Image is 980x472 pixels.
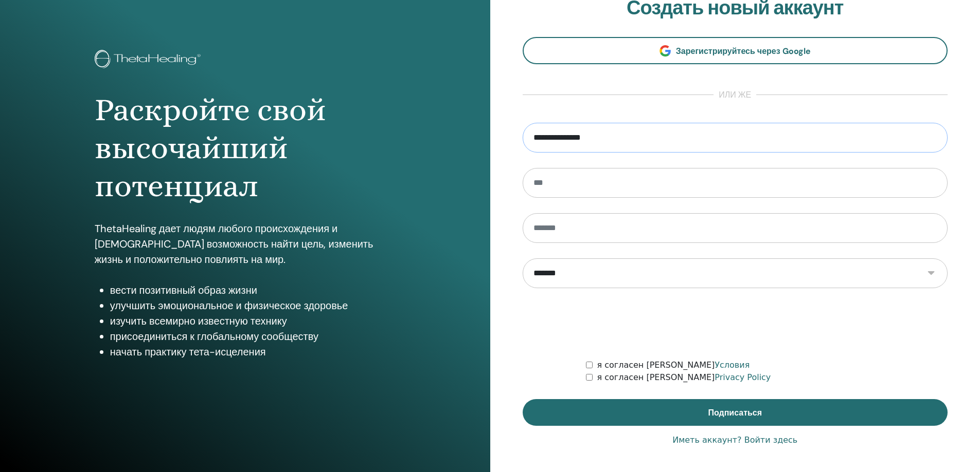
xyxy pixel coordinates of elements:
[110,282,396,298] li: вести позитивный образ жизни
[523,37,948,64] a: Зарегистрируйтесь через Google
[95,221,396,267] p: ThetaHealing дает людям любого происхождения и [DEMOGRAPHIC_DATA] возможность найти цель, изменит...
[715,372,771,382] a: Privacy Policy
[597,359,750,371] label: я согласен [PERSON_NAME]
[110,329,396,344] li: присоединиться к глобальному сообществу
[95,91,396,205] h1: Раскройте свой высочайший потенциал
[523,399,948,426] button: Подписаться
[715,360,750,370] a: Условия
[676,46,811,56] span: Зарегистрируйтесь через Google
[657,304,813,344] iframe: reCAPTCHA
[597,371,771,384] label: я согласен [PERSON_NAME]
[110,313,396,329] li: изучить всемирно известную технику
[672,434,797,446] a: Иметь аккаунт? Войти здесь
[708,407,762,418] span: Подписаться
[110,298,396,313] li: улучшить эмоциональное и физическое здоровье
[714,89,756,101] span: или же
[110,344,396,360] li: начать практику тета-исцеления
